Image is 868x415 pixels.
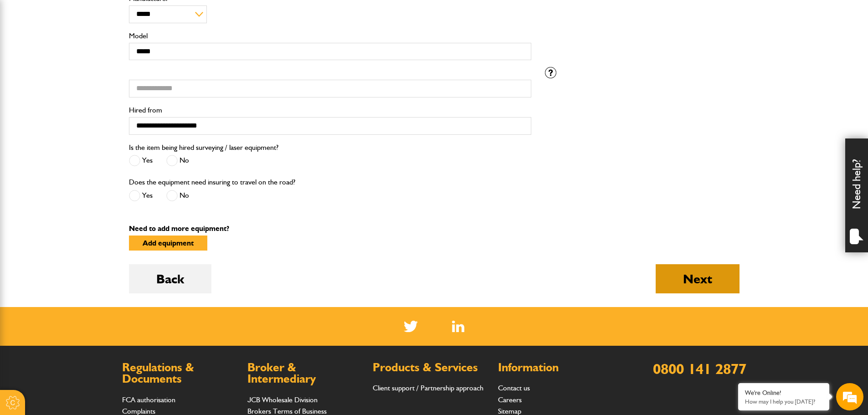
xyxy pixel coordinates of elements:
div: Minimize live chat window [149,5,171,26]
input: Enter your last name [12,84,166,104]
img: Twitter [404,321,418,332]
label: Is the item being hired surveying / laser equipment? [129,144,278,151]
img: d_20077148190_company_1631870298795_20077148190 [15,51,38,63]
label: No [166,155,189,166]
label: Does the equipment need insuring to travel on the road? [129,179,295,186]
textarea: Type your message and hit 'Enter' [12,165,166,273]
button: Back [129,264,211,293]
label: Yes [129,155,153,166]
button: Add equipment [129,236,207,251]
h2: Broker & Intermediary [247,362,364,385]
p: Need to add more equipment? [129,225,740,232]
img: Linked In [452,321,464,332]
h2: Products & Services [373,362,489,374]
input: Enter your email address [12,111,166,131]
label: Yes [129,190,153,201]
a: JCB Wholesale Division [247,395,318,404]
a: Contact us [498,384,530,392]
a: 0800 141 2877 [653,360,746,378]
button: Next [656,264,740,293]
h2: Information [498,362,614,374]
em: Start Chat [124,281,165,293]
input: Enter your phone number [12,138,166,158]
a: FCA authorisation [122,395,175,404]
label: Model [129,32,531,40]
a: LinkedIn [452,321,464,332]
h2: Regulations & Documents [122,362,238,385]
div: Need help? [845,138,868,252]
label: Hired from [129,107,531,114]
a: Careers [498,395,522,404]
p: How may I help you today? [745,398,822,405]
a: Client support / Partnership approach [373,384,483,392]
div: Chat with us now [47,51,153,63]
div: We're Online! [745,389,822,397]
label: No [166,190,189,201]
